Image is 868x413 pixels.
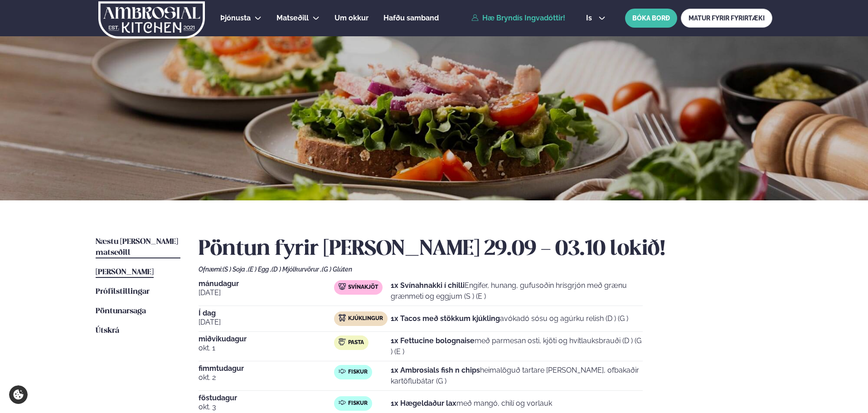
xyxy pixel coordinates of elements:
h2: Pöntun fyrir [PERSON_NAME] 29.09 - 03.10 lokið! [199,237,772,262]
img: fish.svg [339,368,346,375]
a: Hafðu samband [383,13,439,24]
button: is [579,15,613,22]
span: Svínakjöt [348,284,378,291]
span: (E ) Egg , [248,266,272,273]
a: Hæ Bryndís Ingvadóttir! [471,14,565,22]
a: Pöntunarsaga [96,306,146,317]
span: okt. 3 [199,402,334,413]
a: [PERSON_NAME] [96,267,154,278]
span: (G ) Glúten [322,266,352,273]
p: með mangó, chilí og vorlauk [391,398,552,409]
span: miðvikudagur [199,335,334,343]
span: [DATE] [199,287,334,298]
span: okt. 1 [199,343,334,354]
img: pasta.svg [339,338,346,345]
span: Þjónusta [220,14,251,22]
span: Pasta [348,339,364,346]
strong: 1x Fettucine bolognaise [391,336,475,345]
span: föstudagur [199,394,334,402]
a: Cookie settings [9,385,28,404]
span: Kjúklingur [348,315,383,322]
span: Í dag [199,310,334,317]
a: Um okkur [335,13,369,24]
p: heimalöguð tartare [PERSON_NAME], ofbakaðir kartöflubátar (G ) [391,365,643,387]
span: (S ) Soja , [223,266,248,273]
span: mánudagur [199,280,334,287]
a: Þjónusta [220,13,251,24]
a: Prófílstillingar [96,287,150,297]
span: [PERSON_NAME] [96,268,154,276]
span: Prófílstillingar [96,288,150,296]
span: Pöntunarsaga [96,307,146,315]
div: Ofnæmi: [199,266,772,273]
strong: 1x Ambrosials fish n chips [391,366,480,374]
span: Matseðill [276,14,309,22]
span: okt. 2 [199,372,334,383]
span: Útskrá [96,327,119,335]
img: pork.svg [339,283,346,290]
a: Matseðill [276,13,309,24]
p: Engifer, hunang, gufusoðin hrísgrjón með grænu grænmeti og eggjum (S ) (E ) [391,280,643,302]
img: fish.svg [339,399,346,406]
img: logo [97,1,206,39]
span: Hafðu samband [383,14,439,22]
a: Næstu [PERSON_NAME] matseðill [96,237,180,258]
p: avókadó sósu og agúrku relish (D ) (G ) [391,313,628,324]
span: Fiskur [348,369,368,376]
img: chicken.svg [339,314,346,321]
a: MATUR FYRIR FYRIRTÆKI [681,9,772,28]
p: með parmesan osti, kjöti og hvítlauksbrauði (D ) (G ) (E ) [391,335,643,357]
span: Fiskur [348,400,368,407]
strong: 1x Svínahnakki í chilli [391,281,465,290]
a: Útskrá [96,326,119,336]
span: Um okkur [335,14,369,22]
strong: 1x Hægeldaður lax [391,399,456,408]
strong: 1x Tacos með stökkum kjúkling [391,314,500,323]
span: fimmtudagur [199,365,334,372]
span: (D ) Mjólkurvörur , [272,266,322,273]
span: [DATE] [199,317,334,328]
span: is [586,15,595,22]
button: BÓKA BORÐ [625,9,677,28]
span: Næstu [PERSON_NAME] matseðill [96,238,178,257]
